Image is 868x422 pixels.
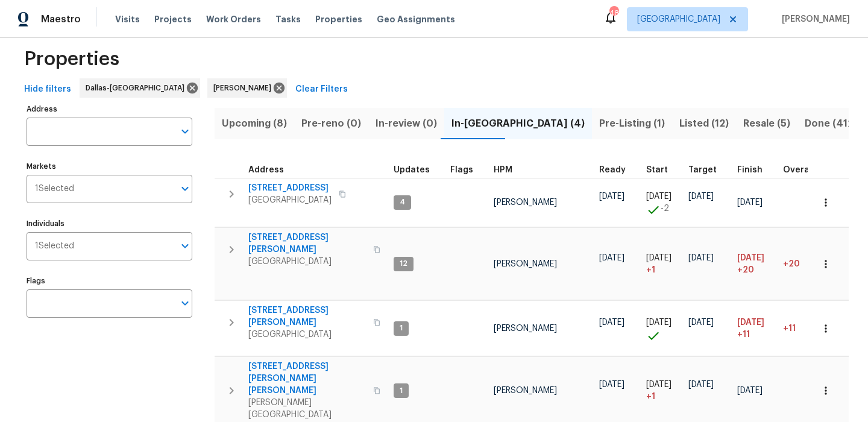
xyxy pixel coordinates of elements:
[646,192,671,201] span: [DATE]
[641,301,684,356] td: Project started on time
[248,361,366,397] span: [STREET_ADDRESS][PERSON_NAME][PERSON_NAME]
[646,391,655,403] span: + 1
[737,198,763,207] span: [DATE]
[248,256,366,268] span: [GEOGRAPHIC_DATA]
[599,115,665,132] span: Pre-Listing (1)
[737,264,754,276] span: +20
[86,82,189,94] span: Dallas-[GEOGRAPHIC_DATA]
[154,13,192,25] span: Projects
[688,166,728,174] div: Target renovation project end date
[641,178,684,227] td: Project started 2 days early
[27,220,192,227] label: Individuals
[646,166,679,174] div: Actual renovation start date
[177,295,193,312] button: Open
[395,386,407,396] span: 1
[394,166,430,174] span: Updates
[688,166,717,174] span: Target
[737,318,764,327] span: [DATE]
[248,166,284,174] span: Address
[27,163,192,170] label: Markets
[24,82,71,97] span: Hide filters
[661,203,669,215] span: -2
[783,166,825,174] div: Days past target finish date
[177,238,193,254] button: Open
[177,123,193,140] button: Open
[450,166,473,174] span: Flags
[27,105,192,113] label: Address
[783,166,814,174] span: Overall
[494,166,512,174] span: HPM
[494,260,557,268] span: [PERSON_NAME]
[275,15,301,24] span: Tasks
[646,264,655,276] span: + 1
[80,78,200,98] div: Dallas-[GEOGRAPHIC_DATA]
[732,301,778,356] td: Scheduled to finish 11 day(s) late
[177,180,193,197] button: Open
[206,13,261,25] span: Work Orders
[222,115,287,132] span: Upcoming (8)
[737,166,773,174] div: Projected renovation finish date
[207,78,287,98] div: [PERSON_NAME]
[646,380,671,389] span: [DATE]
[688,192,714,201] span: [DATE]
[19,78,76,101] button: Hide filters
[27,277,192,285] label: Flags
[248,231,366,256] span: [STREET_ADDRESS][PERSON_NAME]
[395,197,410,207] span: 4
[778,301,830,356] td: 11 day(s) past target finish date
[646,254,671,262] span: [DATE]
[248,194,332,206] span: [GEOGRAPHIC_DATA]
[599,166,637,174] div: Earliest renovation start date (first business day after COE or Checkout)
[451,115,585,132] span: In-[GEOGRAPHIC_DATA] (4)
[737,386,763,395] span: [DATE]
[599,166,626,174] span: Ready
[737,166,763,174] span: Finish
[783,260,800,268] span: +20
[637,13,720,25] span: [GEOGRAPHIC_DATA]
[688,254,714,262] span: [DATE]
[599,318,624,327] span: [DATE]
[783,324,796,333] span: +11
[315,13,362,25] span: Properties
[777,13,850,25] span: [PERSON_NAME]
[376,115,437,132] span: In-review (0)
[291,78,353,101] button: Clear Filters
[646,318,671,327] span: [DATE]
[213,82,276,94] span: [PERSON_NAME]
[248,182,332,194] span: [STREET_ADDRESS]
[295,82,348,97] span: Clear Filters
[732,228,778,300] td: Scheduled to finish 20 day(s) late
[35,241,74,251] span: 1 Selected
[248,329,366,341] span: [GEOGRAPHIC_DATA]
[609,7,618,19] div: 48
[599,380,624,389] span: [DATE]
[737,254,764,262] span: [DATE]
[679,115,729,132] span: Listed (12)
[737,329,750,341] span: +11
[377,13,455,25] span: Geo Assignments
[494,198,557,207] span: [PERSON_NAME]
[778,228,830,300] td: 20 day(s) past target finish date
[395,259,412,269] span: 12
[743,115,790,132] span: Resale (5)
[688,380,714,389] span: [DATE]
[24,53,119,65] span: Properties
[494,386,557,395] span: [PERSON_NAME]
[41,13,81,25] span: Maestro
[641,228,684,300] td: Project started 1 days late
[646,166,668,174] span: Start
[248,397,366,421] span: [PERSON_NAME][GEOGRAPHIC_DATA]
[688,318,714,327] span: [DATE]
[805,115,857,132] span: Done (412)
[301,115,361,132] span: Pre-reno (0)
[35,184,74,194] span: 1 Selected
[395,323,407,333] span: 1
[115,13,140,25] span: Visits
[494,324,557,333] span: [PERSON_NAME]
[599,254,624,262] span: [DATE]
[248,304,366,329] span: [STREET_ADDRESS][PERSON_NAME]
[599,192,624,201] span: [DATE]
